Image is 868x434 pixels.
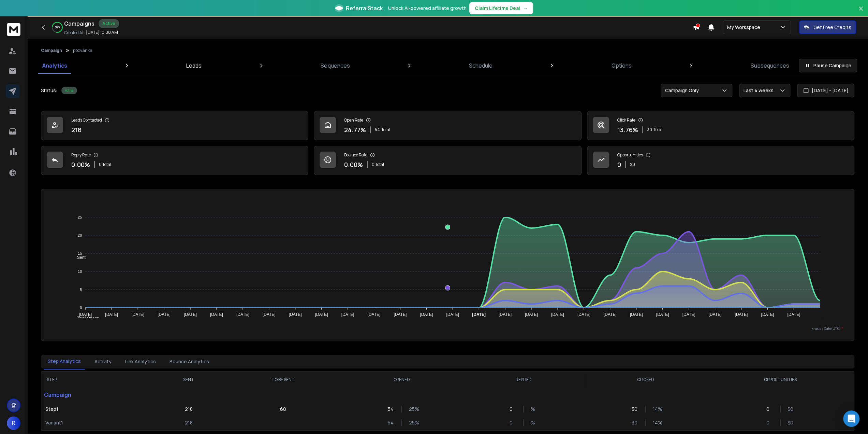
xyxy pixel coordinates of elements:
[45,406,148,412] p: Step 1
[856,4,865,20] button: Close banner
[314,146,581,175] a: Bounce Rate0.00%0 Total
[788,419,794,426] p: $ 0
[617,117,635,123] p: Click Rate
[372,162,384,167] p: 0 Total
[79,312,92,317] tspan: [DATE]
[632,419,638,426] p: 30
[71,160,90,169] p: 0.00 %
[499,312,512,317] tspan: [DATE]
[280,406,286,412] p: 60
[585,372,707,388] th: CLICKED
[61,87,77,94] div: Active
[80,306,82,310] tspan: 0
[314,111,581,140] a: Open Rate24.77%54Total
[799,20,856,34] button: Get Free Credits
[531,406,538,412] p: %
[375,127,380,132] span: 54
[612,61,632,70] p: Options
[510,406,516,412] p: 0
[607,57,636,74] a: Options
[73,48,92,53] p: pozvánka
[465,57,497,74] a: Schedule
[747,57,793,74] a: Subsequences
[78,215,82,219] tspan: 25
[656,312,669,317] tspan: [DATE]
[653,406,660,412] p: 14 %
[708,312,721,317] tspan: [DATE]
[321,61,350,70] p: Sequences
[653,127,662,132] span: Total
[682,312,695,317] tspan: [DATE]
[52,326,843,331] p: x-axis : Date(UTC)
[472,312,486,317] tspan: [DATE]
[317,57,354,74] a: Sequences
[41,146,308,175] a: Reply Rate0.00%0 Total
[78,251,82,255] tspan: 15
[184,312,197,317] tspan: [DATE]
[788,406,794,412] p: $ 0
[577,312,590,317] tspan: [DATE]
[55,25,60,29] p: 78 %
[71,125,82,135] p: 218
[44,354,85,369] button: Step Analytics
[86,30,118,35] p: [DATE] 10:00 AM
[71,152,91,158] p: Reply Rate
[41,388,152,402] p: Campaign
[165,354,213,369] button: Bounce Analytics
[617,152,643,158] p: Opportunities
[420,312,433,317] tspan: [DATE]
[531,419,538,426] p: %
[367,312,380,317] tspan: [DATE]
[315,312,328,317] tspan: [DATE]
[152,372,225,388] th: SENT
[766,419,773,426] p: 0
[158,312,171,317] tspan: [DATE]
[41,372,152,388] th: STEP
[797,84,854,97] button: [DATE] - [DATE]
[41,111,308,140] a: Leads Contacted218
[105,312,118,317] tspan: [DATE]
[78,233,82,237] tspan: 20
[387,406,394,412] p: 54
[78,269,82,274] tspan: 10
[225,372,341,388] th: TO BE SENT
[551,312,564,317] tspan: [DATE]
[665,87,702,94] p: Campaign Only
[727,24,763,31] p: My Workspace
[617,160,621,169] p: 0
[45,419,148,426] p: Variant 1
[90,354,116,369] button: Activity
[344,117,363,123] p: Open Rate
[64,30,85,36] p: Created At:
[387,419,394,426] p: 54
[632,406,638,412] p: 30
[409,419,415,426] p: 25 %
[525,312,538,317] tspan: [DATE]
[38,57,71,74] a: Analytics
[99,19,119,28] div: Active
[341,372,463,388] th: OPENED
[7,416,20,430] button: R
[42,61,67,70] p: Analytics
[630,312,643,317] tspan: [DATE]
[446,312,459,317] tspan: [DATE]
[80,288,82,292] tspan: 5
[707,372,854,388] th: OPPORTUNITIES
[409,406,415,412] p: 25 %
[72,316,99,321] span: Total Opens
[469,2,533,14] button: Claim Lifetime Deal→
[344,160,363,169] p: 0.00 %
[236,312,249,317] tspan: [DATE]
[587,111,854,140] a: Click Rate13.76%30Total
[71,117,102,123] p: Leads Contacted
[617,125,638,135] p: 13.76 %
[799,59,857,72] button: Pause Campaign
[182,57,206,74] a: Leads
[523,5,528,12] span: →
[263,312,276,317] tspan: [DATE]
[121,354,160,369] button: Link Analytics
[99,162,111,167] p: 0 Total
[394,312,407,317] tspan: [DATE]
[341,312,354,317] tspan: [DATE]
